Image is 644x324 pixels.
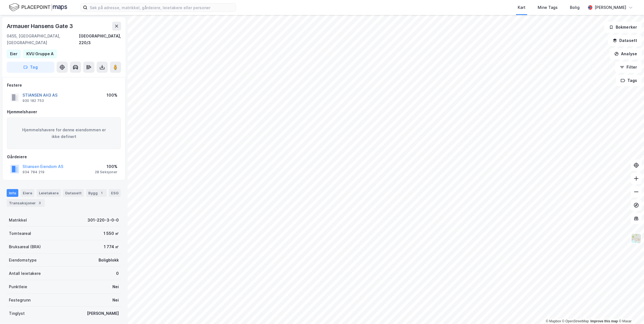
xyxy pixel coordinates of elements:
[109,189,121,197] div: ESG
[37,200,42,206] div: 3
[112,297,119,303] div: Nei
[9,310,25,317] div: Tinglyst
[87,3,236,12] input: Søk på adresse, matrikkel, gårdeiere, leietakere eller personer
[546,319,561,323] a: Mapbox
[104,243,119,250] div: 1 774 ㎡
[9,2,67,12] img: logo.f888ab2527a4732fd821a326f86c7f29.svg
[616,75,642,86] button: Tags
[10,51,17,57] div: Eier
[7,189,18,197] div: Info
[21,189,34,197] div: Eiere
[107,92,117,99] div: 100%
[37,189,61,197] div: Leietakere
[616,297,644,324] iframe: Chat Widget
[99,257,119,263] div: Boligblokk
[9,243,41,250] div: Bruksareal (BRA)
[608,35,642,46] button: Datasett
[104,230,119,237] div: 1 550 ㎡
[63,189,84,197] div: Datasett
[615,62,642,73] button: Filter
[616,297,644,324] div: Kontrollprogram for chat
[7,22,74,31] div: Armauer Hansens Gate 3
[112,283,119,290] div: Nei
[7,82,121,89] div: Festere
[116,270,119,277] div: 0
[95,170,117,174] div: 28 Seksjoner
[9,230,31,237] div: Tomteareal
[9,297,31,303] div: Festegrunn
[570,4,580,11] div: Bolig
[87,217,119,223] div: 301-220-3-0-0
[604,22,642,33] button: Bokmerker
[9,283,27,290] div: Punktleie
[86,189,107,197] div: Bygg
[7,154,121,160] div: Gårdeiere
[7,117,121,149] div: Hjemmelshavere for denne eiendommen er ikke definert
[631,233,642,244] img: Z
[538,4,558,11] div: Mine Tags
[7,109,121,115] div: Hjemmelshaver
[87,310,119,317] div: [PERSON_NAME]
[610,48,642,59] button: Analyse
[7,199,45,207] div: Transaksjoner
[9,257,37,263] div: Eiendomstype
[595,4,626,11] div: [PERSON_NAME]
[22,99,44,103] div: 930 182 753
[99,190,104,196] div: 1
[95,163,117,170] div: 100%
[562,319,589,323] a: OpenStreetMap
[9,217,27,223] div: Matrikkel
[518,4,525,11] div: Kart
[79,33,121,46] div: [GEOGRAPHIC_DATA], 220/3
[7,33,79,46] div: 0455, [GEOGRAPHIC_DATA], [GEOGRAPHIC_DATA]
[9,270,41,277] div: Antall leietakere
[7,62,54,73] button: Tag
[22,170,44,174] div: 934 784 219
[26,51,54,57] div: KVU Gruppe A
[590,319,618,323] a: Improve this map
